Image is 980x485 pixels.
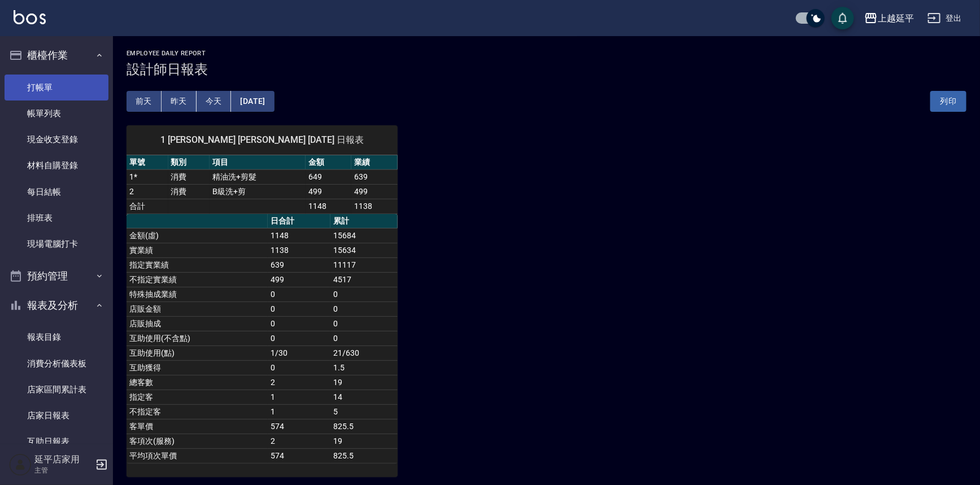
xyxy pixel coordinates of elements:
td: 2 [268,434,330,448]
td: 不指定客 [127,404,268,419]
a: 消費分析儀表板 [5,351,108,377]
td: 11117 [330,257,398,272]
td: 5 [330,404,398,419]
td: 客單價 [127,419,268,434]
td: 21/630 [330,346,398,360]
td: 0 [268,302,330,316]
td: 特殊抽成業績 [127,287,268,302]
td: 金額(虛) [127,228,268,243]
td: B級洗+剪 [210,184,306,199]
td: 499 [306,184,351,199]
td: 1148 [306,199,351,213]
td: 574 [268,448,330,463]
th: 單號 [127,155,168,170]
th: 業績 [351,155,397,170]
td: 不指定實業績 [127,272,268,287]
td: 0 [268,316,330,331]
a: 店家區間累計表 [5,377,108,403]
table: a dense table [127,214,398,464]
a: 每日結帳 [5,179,108,205]
td: 499 [351,184,397,199]
td: 1 [268,390,330,404]
button: 上越延平 [860,7,918,30]
th: 項目 [210,155,306,170]
a: 互助日報表 [5,429,108,455]
td: 互助使用(不含點) [127,331,268,346]
a: 材料自購登錄 [5,152,108,178]
td: 649 [306,169,351,184]
button: 列印 [930,91,966,112]
td: 0 [330,287,398,302]
button: 前天 [127,91,162,112]
th: 金額 [306,155,351,170]
td: 1138 [351,199,397,213]
button: 今天 [197,91,232,112]
td: 639 [268,257,330,272]
td: 19 [330,434,398,448]
img: Logo [14,10,46,24]
td: 4517 [330,272,398,287]
td: 指定實業績 [127,257,268,272]
td: 客項次(服務) [127,434,268,448]
td: 指定客 [127,390,268,404]
button: save [831,7,854,29]
td: 1.5 [330,360,398,375]
td: 499 [268,272,330,287]
td: 實業績 [127,243,268,257]
td: 2 [268,375,330,390]
a: 打帳單 [5,75,108,101]
td: 825.5 [330,448,398,463]
td: 19 [330,375,398,390]
img: Person [9,453,32,476]
td: 總客數 [127,375,268,390]
a: 報表目錄 [5,324,108,350]
h5: 延平店家用 [34,454,92,465]
a: 現金收支登錄 [5,126,108,152]
td: 574 [268,419,330,434]
th: 累計 [330,214,398,229]
td: 店販抽成 [127,316,268,331]
button: 昨天 [162,91,197,112]
span: 1 [PERSON_NAME] [PERSON_NAME] [DATE] 日報表 [140,134,384,146]
td: 0 [268,331,330,346]
a: 帳單列表 [5,101,108,126]
td: 互助使用(點) [127,346,268,360]
td: 15684 [330,228,398,243]
a: 排班表 [5,205,108,231]
button: 櫃檯作業 [5,41,108,70]
td: 0 [330,331,398,346]
button: [DATE] [231,91,274,112]
td: 1148 [268,228,330,243]
th: 日合計 [268,214,330,229]
button: 預約管理 [5,261,108,291]
h3: 設計師日報表 [127,62,966,77]
td: 消費 [168,169,210,184]
td: 0 [330,316,398,331]
h2: Employee Daily Report [127,50,966,57]
button: 登出 [923,8,966,29]
td: 合計 [127,199,168,213]
td: 0 [330,302,398,316]
button: 報表及分析 [5,291,108,320]
td: 1138 [268,243,330,257]
td: 825.5 [330,419,398,434]
td: 639 [351,169,397,184]
td: 0 [268,360,330,375]
a: 現場電腦打卡 [5,231,108,257]
th: 類別 [168,155,210,170]
td: 精油洗+剪髮 [210,169,306,184]
td: 互助獲得 [127,360,268,375]
td: 1 [268,404,330,419]
td: 平均項次單價 [127,448,268,463]
td: 14 [330,390,398,404]
a: 2 [129,187,134,196]
td: 店販金額 [127,302,268,316]
p: 主管 [34,465,92,475]
td: 0 [268,287,330,302]
div: 上越延平 [878,11,914,25]
td: 消費 [168,184,210,199]
table: a dense table [127,155,398,214]
td: 1/30 [268,346,330,360]
a: 店家日報表 [5,403,108,429]
td: 15634 [330,243,398,257]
